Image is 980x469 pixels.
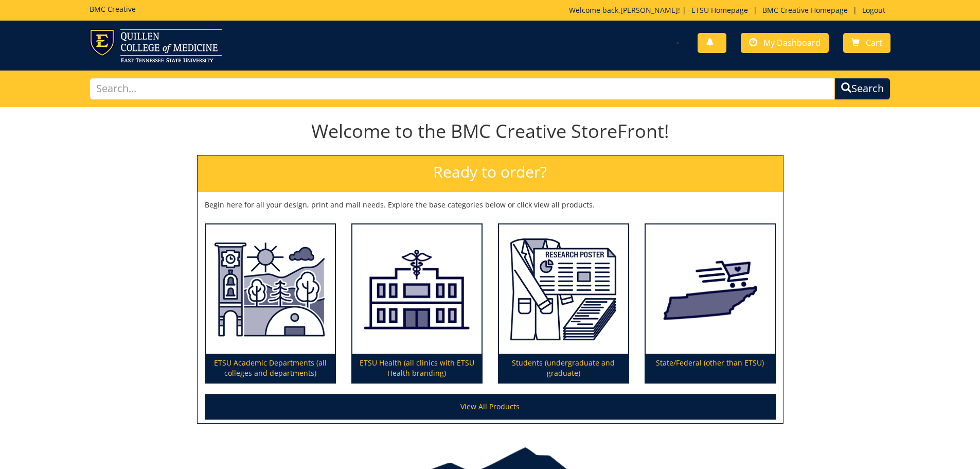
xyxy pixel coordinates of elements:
p: ETSU Health (all clinics with ETSU Health branding) [352,354,482,383]
img: State/Federal (other than ETSU) [646,224,775,354]
a: View All Products [205,394,776,420]
a: Students (undergraduate and graduate) [499,224,628,383]
a: ETSU Academic Departments (all colleges and departments) [206,224,335,383]
p: State/Federal (other than ETSU) [646,354,775,383]
p: Welcome back, ! | | | [569,5,890,15]
a: State/Federal (other than ETSU) [646,224,775,383]
a: ETSU Homepage [686,5,753,15]
h5: BMC Creative [90,5,136,13]
p: Begin here for all your design, print and mail needs. Explore the base categories below or click ... [205,200,776,210]
h1: Welcome to the BMC Creative StoreFront! [197,121,783,142]
a: ETSU Health (all clinics with ETSU Health branding) [352,224,482,383]
a: BMC Creative Homepage [757,5,853,15]
p: ETSU Academic Departments (all colleges and departments) [206,354,335,383]
h2: Ready to order? [198,155,783,192]
button: Search [834,78,890,100]
a: My Dashboard [741,33,829,53]
input: Search... [90,78,835,100]
span: My Dashboard [763,37,821,48]
a: Logout [857,5,890,15]
img: ETSU Health (all clinics with ETSU Health branding) [352,224,482,354]
a: Cart [843,33,890,53]
img: ETSU logo [90,29,222,62]
img: Students (undergraduate and graduate) [499,224,628,354]
img: ETSU Academic Departments (all colleges and departments) [206,224,335,354]
span: Cart [866,37,882,48]
p: Students (undergraduate and graduate) [499,354,628,383]
a: [PERSON_NAME] [620,5,678,15]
